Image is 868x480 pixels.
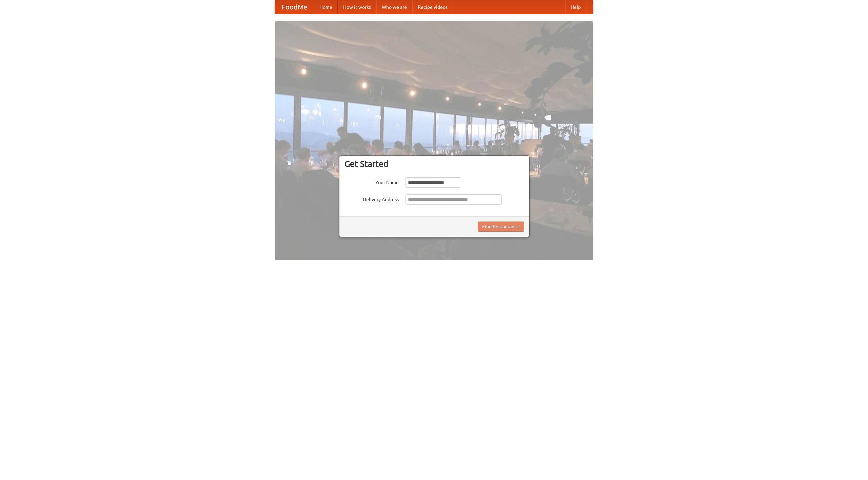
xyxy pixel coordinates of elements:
h3: Get Started [344,159,524,169]
button: Find Restaurants! [478,222,524,232]
a: Home [314,0,338,14]
label: Delivery Address [344,194,399,203]
a: Who we are [376,0,412,14]
a: Help [565,0,586,14]
a: How it works [338,0,376,14]
a: FoodMe [275,0,314,14]
a: Recipe videos [412,0,453,14]
label: Your Name [344,177,399,186]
